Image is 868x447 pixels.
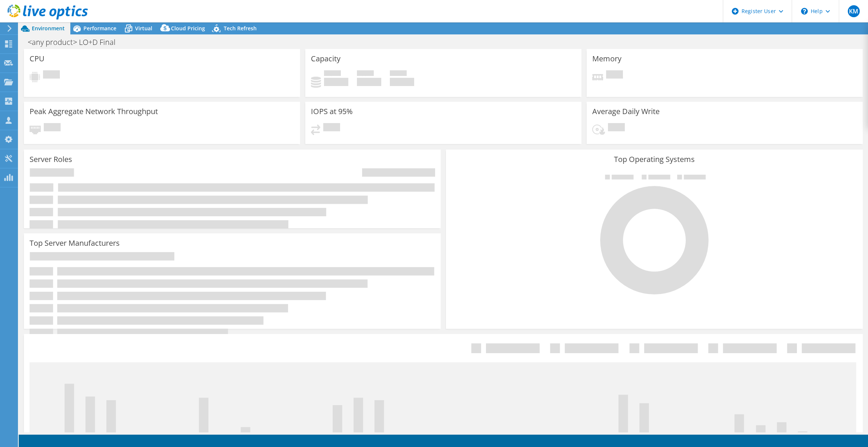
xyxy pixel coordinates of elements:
svg: \n [801,8,808,15]
span: KM [848,5,860,17]
h3: Server Roles [30,155,72,163]
h3: Top Server Manufacturers [30,239,120,247]
span: Used [324,70,341,78]
span: Pending [606,70,623,80]
h3: Top Operating Systems [452,155,857,163]
h3: Peak Aggregate Network Throughput [30,107,158,116]
h4: 0 GiB [324,78,348,86]
h3: Capacity [311,55,340,63]
span: Tech Refresh [224,25,257,32]
span: Cloud Pricing [171,25,205,32]
span: Environment [32,25,65,32]
h1: <any product> LO+D Final [24,38,127,46]
span: Pending [323,123,340,133]
span: Performance [83,25,116,32]
span: Total [390,70,407,78]
span: Pending [43,70,60,80]
h3: Memory [592,55,621,63]
h3: CPU [30,55,45,63]
h4: 0 GiB [357,78,381,86]
span: Pending [608,123,625,133]
h4: 0 GiB [390,78,414,86]
h3: IOPS at 95% [311,107,353,116]
span: Free [357,70,374,78]
span: Pending [44,123,61,133]
h3: Average Daily Write [592,107,660,116]
span: Virtual [135,25,152,32]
